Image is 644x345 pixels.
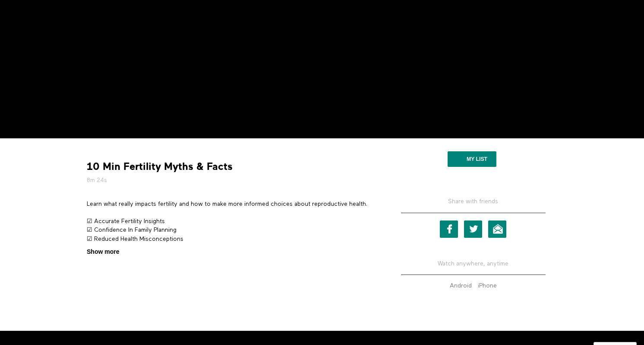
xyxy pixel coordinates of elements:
span: Show more [87,247,119,256]
strong: Android [450,283,472,289]
h5: Share with friends [401,197,546,213]
p: ☑ Accurate Fertility Insights ☑ Confidence In Family Planning ☑ Reduced Health Misconceptions [87,217,376,243]
button: My list [448,151,496,167]
a: Facebook [440,220,458,238]
a: Twitter [464,220,482,238]
h5: 8m 24s [87,176,376,185]
a: iPhone [476,283,499,289]
h5: Watch anywhere, anytime [401,253,546,275]
a: Email [488,220,506,238]
strong: iPhone [478,283,497,289]
a: Android [448,283,474,289]
strong: 10 Min Fertility Myths & Facts [87,160,233,173]
p: Learn what really impacts fertility and how to make more informed choices about reproductive health. [87,200,376,208]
